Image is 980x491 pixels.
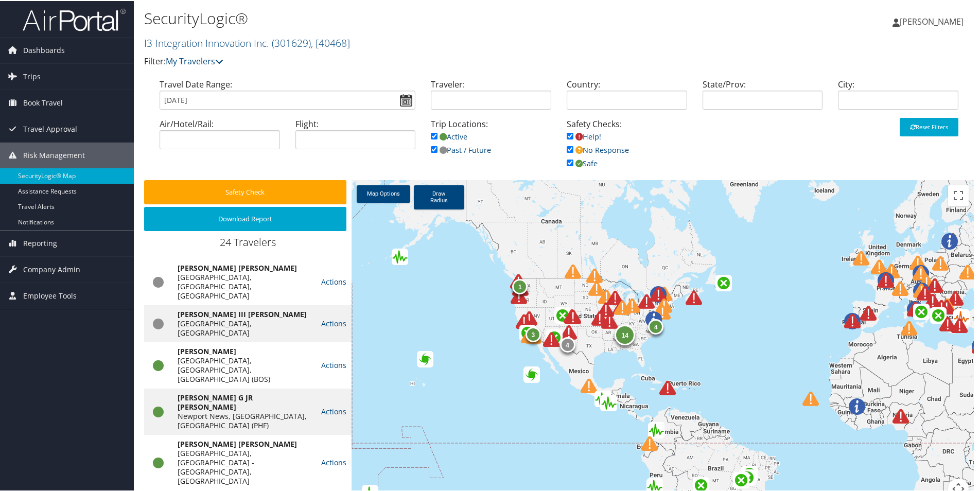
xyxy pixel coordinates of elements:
[321,457,346,466] a: Actions
[417,350,433,366] div: Green alert for tropical cyclone HENRIETTE-25. Population affected by Category 1 (120 km/h) wind ...
[178,309,311,318] div: [PERSON_NAME] III [PERSON_NAME]
[144,7,697,28] h1: SecurityLogic®
[559,77,695,117] div: Country:
[559,117,695,179] div: Safety Checks:
[523,365,540,382] div: Green alert for tropical cyclone IVO-25. Population affected by Category 1 (120 km/h) wind speeds...
[23,7,126,31] img: airportal-logo.png
[423,117,559,166] div: Trip Locations:
[953,308,970,325] div: Orange earthquake alert (Magnitude 6.1M, Depth:10km) in Türkiye 10/08/2025 16:53 UTC, 70 thousand...
[178,262,311,272] div: [PERSON_NAME] [PERSON_NAME]
[23,256,80,282] span: Company Admin
[733,471,749,487] div: Green forest fire alert in Brazil
[648,318,663,334] div: 4
[546,328,563,345] div: Green forest fire alert in United States
[144,35,350,49] a: I3-Integration Innovation Inc.
[178,346,311,355] div: [PERSON_NAME]
[594,390,611,406] div: Green earthquake alert (Magnitude 5.8M, Depth:9.144km) in Mexico 11/08/2025 02:21 UTC, 40 thousan...
[23,63,41,89] span: Trips
[913,303,930,319] div: Green forest fire alert in Italy
[166,55,223,66] a: My Travelers
[23,89,63,115] span: Book Travel
[900,15,964,26] span: [PERSON_NAME]
[519,324,536,340] div: Green forest fire alert in United States
[559,336,575,352] div: 4
[695,77,831,117] div: State/Prov:
[892,5,974,36] a: [PERSON_NAME]
[321,276,346,286] a: Actions
[567,144,629,154] a: No Response
[525,326,540,342] div: 3
[144,234,352,254] div: 24 Travelers
[23,37,65,62] span: Dashboards
[423,77,559,117] div: Traveler:
[178,272,311,300] div: [GEOGRAPHIC_DATA], [GEOGRAPHIC_DATA], [GEOGRAPHIC_DATA]
[830,77,966,117] div: City:
[311,35,350,49] span: , [ 40468 ]
[23,115,77,141] span: Travel Approval
[512,278,528,293] div: 1
[144,179,346,203] button: Safety Check
[272,35,311,49] span: ( 301629 )
[178,318,311,337] div: [GEOGRAPHIC_DATA], [GEOGRAPHIC_DATA]
[948,184,969,205] button: Toggle fullscreen view
[321,359,346,369] a: Actions
[414,184,464,208] a: Draw Radius
[431,131,467,141] a: Active
[178,448,311,485] div: [GEOGRAPHIC_DATA], [GEOGRAPHIC_DATA] - [GEOGRAPHIC_DATA], [GEOGRAPHIC_DATA]
[23,142,85,167] span: Risk Management
[930,306,947,323] div: Green forest fire alert in Albania
[648,421,664,437] div: Green earthquake alert (Magnitude 4.7M, Depth:148.057km) in Colombia 11/08/2025 00:16 UTC, 3 mill...
[741,465,758,481] div: Green forest fire alert in Brazil
[144,206,346,230] button: Download Report
[178,439,311,448] div: [PERSON_NAME] [PERSON_NAME]
[178,392,311,411] div: [PERSON_NAME] G JR [PERSON_NAME]
[288,117,424,156] div: Flight:
[152,117,288,156] div: Air/Hotel/Rail:
[431,144,491,154] a: Past / Future
[23,282,77,308] span: Employee Tools
[615,324,635,344] div: 14
[600,394,617,410] div: Green earthquake alert (Magnitude 4.5M, Depth:10km) in Guatemala 10/08/2025 21:49 UTC, 2 thousand...
[900,117,958,135] button: Reset Filters
[601,394,617,410] div: Green earthquake alert (Magnitude 4.7M, Depth:10km) in Guatemala 10/08/2025 20:37 UTC, 70 thousan...
[152,77,423,117] div: Travel Date Range:
[178,411,311,429] div: Newport News, [GEOGRAPHIC_DATA], [GEOGRAPHIC_DATA] (PHF)
[23,230,57,255] span: Reporting
[739,468,756,485] div: Green forest fire alert in Brazil
[178,355,311,383] div: [GEOGRAPHIC_DATA], [GEOGRAPHIC_DATA], [GEOGRAPHIC_DATA] (BOS)
[144,54,697,67] p: Filter:
[321,318,346,327] a: Actions
[554,306,571,323] div: Green forest fire alert in United States
[392,248,408,264] div: Green earthquake alert (Magnitude 4.5M, Depth:10km) in United States 11/08/2025 05:52 UTC, 3 thou...
[715,274,732,290] div: Green forest fire alert in Canada
[595,390,611,406] div: Green earthquake alert (Magnitude 4.5M, Depth:55.143km) in Mexico 11/08/2025 09:57 UTC, No people...
[567,157,598,167] a: Safe
[567,131,601,141] a: Help!
[357,184,410,202] a: Map Options
[321,406,346,415] a: Actions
